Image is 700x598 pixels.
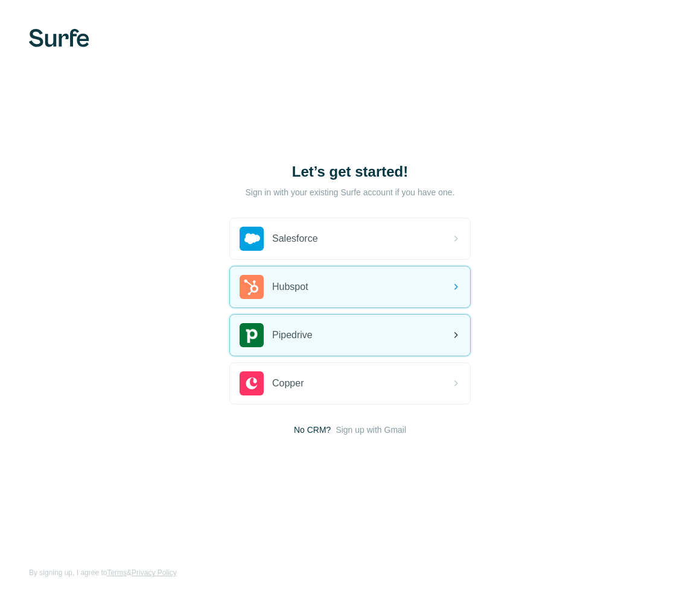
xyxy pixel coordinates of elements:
[240,371,264,395] img: copper's logo
[29,29,89,47] img: Surfe's logo
[245,186,454,198] p: Sign in with your existing Surfe account if you have one.
[132,568,177,577] a: Privacy Policy
[336,424,406,436] button: Sign up with Gmail
[229,162,471,181] h1: Let’s get started!
[240,275,264,299] img: hubspot's logo
[29,567,177,578] span: By signing up, I agree to &
[272,328,313,342] span: Pipedrive
[240,227,264,251] img: salesforce's logo
[272,376,304,391] span: Copper
[294,424,331,436] span: No CRM?
[240,323,264,347] img: pipedrive's logo
[272,231,318,246] span: Salesforce
[272,280,308,294] span: Hubspot
[107,568,127,577] a: Terms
